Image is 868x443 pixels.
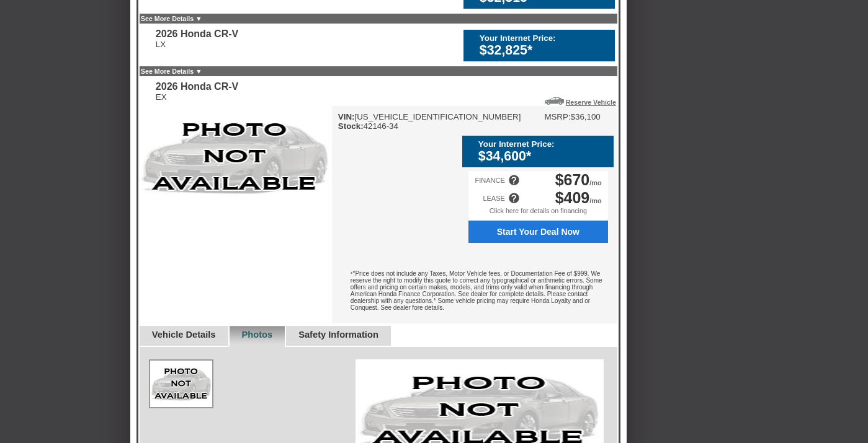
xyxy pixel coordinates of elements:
span: $670 [555,171,590,188]
div: $32,825* [480,43,609,58]
div: [US_VEHICLE_IDENTIFICATION_NUMBER] 42146-34 [338,112,521,131]
a: See More Details ▼ [141,68,202,75]
span: $409 [555,189,590,206]
font: *Price does not include any Taxes, Motor Vehicle fees, or Documentation Fee of $999. We reserve t... [351,270,602,311]
img: Image.aspx [150,361,212,407]
a: Photos [242,330,273,340]
div: EX [156,92,238,102]
span: Start Your Deal Now [475,227,601,237]
b: VIN: [338,112,355,121]
b: Stock: [338,121,364,131]
div: 2026 Honda CR-V [156,81,238,92]
div: $34,600* [478,149,607,164]
a: Vehicle Details [152,330,216,340]
div: /mo [555,189,602,207]
div: /mo [555,171,602,189]
a: Reserve Vehicle [566,99,616,106]
img: 2026 Honda CR-V [138,106,332,208]
a: See More Details ▼ [141,15,202,22]
div: Your Internet Price: [480,33,609,43]
a: Safety Information [298,330,378,340]
div: Click here for details on financing [468,207,608,221]
div: Your Internet Price: [478,139,607,149]
div: LX [156,40,238,49]
td: MSRP: [544,112,570,121]
td: $36,100 [571,112,601,121]
img: Icon_ReserveVehicleCar.png [545,97,564,105]
div: FINANCE [475,177,505,184]
div: LEASE [483,195,504,202]
div: 2026 Honda CR-V [156,29,238,40]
